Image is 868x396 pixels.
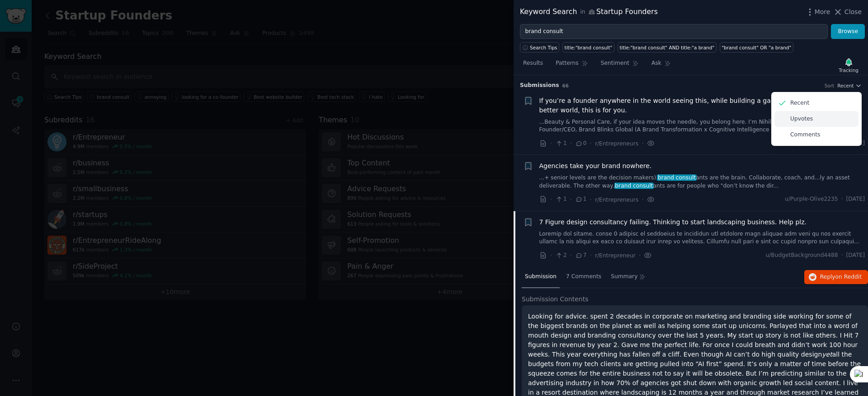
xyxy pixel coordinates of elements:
[590,251,592,260] span: ·
[720,42,793,53] a: "brand consult" OR "a brand"
[839,67,859,73] div: Tracking
[523,59,543,68] span: Results
[570,139,572,148] span: ·
[595,252,636,259] span: r/Entrepreneur
[562,42,614,53] a: title:"brand consult"
[835,274,862,280] span: on Reddit
[790,99,809,107] p: Recent
[825,82,835,89] div: Sort
[520,82,559,90] span: Submission s
[835,56,862,75] button: Tracking
[611,273,637,281] span: Summary
[550,251,552,260] span: ·
[539,118,865,134] a: ...Beauty & Personal Care, if your idea moves the needle, you belong here. I’m Nihil, a globalbra...
[639,251,641,260] span: ·
[804,270,868,285] button: Replyon Reddit
[550,139,552,148] span: ·
[555,140,566,148] span: 1
[846,251,865,260] span: [DATE]
[648,56,674,75] a: Ask
[566,273,601,281] span: 7 Comments
[575,140,586,148] span: 0
[539,174,865,190] a: ...+ senior levels are the decision makers).brand consultants are the brain. Collaborate, coach, ...
[657,174,697,181] span: brand consult
[520,56,546,75] a: Results
[642,195,643,204] span: ·
[520,6,658,18] div: Keyword Search Startup Founders
[530,44,557,51] span: Search Tips
[520,24,828,39] input: Try a keyword related to your business
[619,44,714,51] div: title:"brand consult" AND title:"a brand"
[841,251,843,260] span: ·
[844,7,862,17] span: Close
[539,217,807,227] a: 7 Figure design consultancy failing. Thinking to start landscaping business. Help plz.
[565,44,613,51] div: title:"brand consult"
[618,42,717,53] a: title:"brand consult" AND title:"a brand"
[590,195,592,204] span: ·
[575,251,586,260] span: 7
[822,351,832,358] em: yet
[837,82,862,89] button: Recent
[575,195,586,203] span: 1
[555,195,566,203] span: 1
[550,195,552,204] span: ·
[614,183,654,189] span: brand consult
[790,115,813,123] p: Upvotes
[539,96,865,115] a: If you’re a founder anywhere in the world seeing this, while building a game-changing idea for th...
[833,7,862,17] button: Close
[590,139,592,148] span: ·
[805,7,830,17] button: More
[785,195,838,203] span: u/Purple-Olive2235
[790,131,820,139] p: Comments
[837,82,854,89] span: Recent
[651,59,661,68] span: Ask
[580,8,585,16] span: in
[570,251,572,260] span: ·
[522,295,589,304] span: Submission Contents
[841,195,843,203] span: ·
[598,56,642,75] a: Sentiment
[539,161,652,171] a: Agencies take your brand nowhere.
[520,42,559,53] button: Search Tips
[642,139,643,148] span: ·
[556,59,578,68] span: Patterns
[815,7,830,17] span: More
[595,140,638,147] span: r/Entrepreneurs
[570,195,572,204] span: ·
[595,197,638,203] span: r/Entrepreneurs
[539,230,865,246] a: Loremip dol sitame. conse 0 adipisc el seddoeius te incididun utl etdolore magn aliquae adm veni ...
[722,44,791,51] div: "brand consult" OR "a brand"
[831,24,865,39] button: Browse
[846,195,865,203] span: [DATE]
[555,251,566,260] span: 2
[552,56,591,75] a: Patterns
[765,251,838,260] span: u/BudgetBackground4488
[562,83,569,88] span: 66
[820,273,862,281] span: Reply
[601,59,629,68] span: Sentiment
[525,273,557,281] span: Submission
